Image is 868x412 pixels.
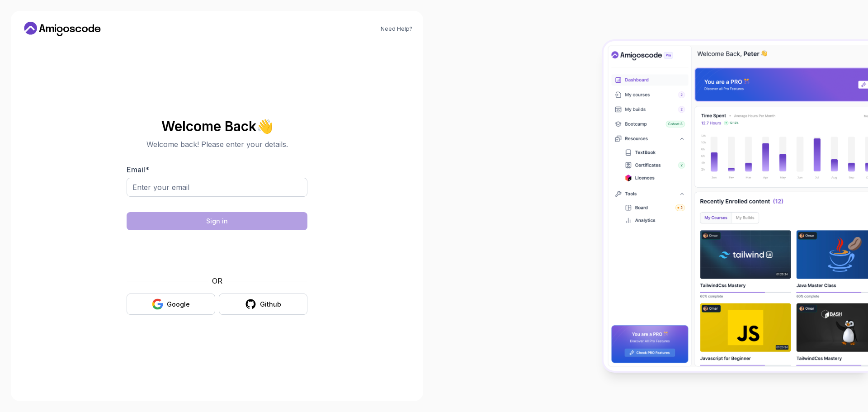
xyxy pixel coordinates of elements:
img: Amigoscode Dashboard [604,41,868,371]
input: Enter your email [127,178,307,197]
button: Sign in [127,212,307,230]
label: Email * [127,165,149,174]
button: Google [127,294,215,315]
p: OR [212,275,222,286]
div: Github [260,300,281,309]
a: Need Help? [381,25,412,33]
button: Github [219,294,307,315]
iframe: Widget containing checkbox for hCaptcha security challenge [149,236,285,270]
span: 👋 [256,118,274,134]
p: Welcome back! Please enter your details. [127,139,307,150]
h2: Welcome Back [127,119,307,133]
div: Sign in [206,217,228,226]
div: Google [167,300,190,309]
a: Home link [22,22,103,36]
